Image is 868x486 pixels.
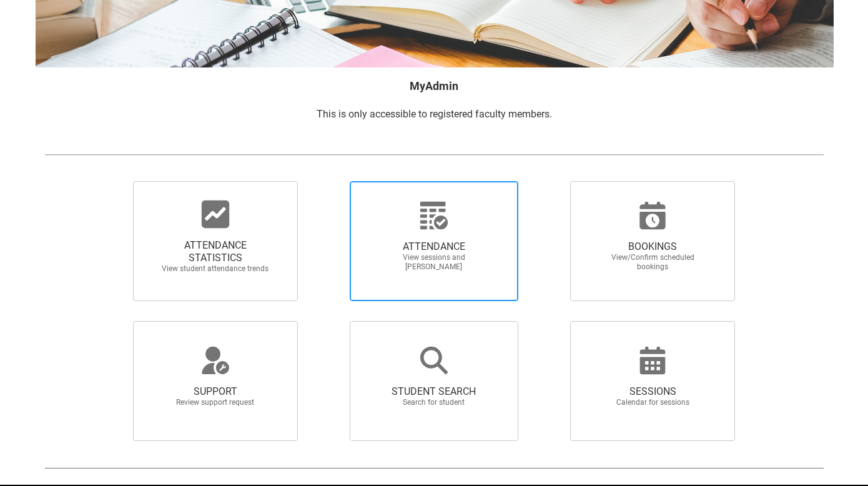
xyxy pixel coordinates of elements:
span: View/Confirm scheduled bookings [598,253,708,272]
span: STUDENT SEARCH [379,385,489,398]
span: BOOKINGS [598,241,708,253]
span: View student attendance trends [160,264,270,274]
span: ATTENDANCE STATISTICS [160,239,270,264]
img: REDU_GREY_LINE [44,461,824,474]
span: ATTENDANCE [379,241,489,253]
span: Search for student [379,398,489,407]
span: Review support request [160,398,270,407]
span: This is only accessible to registered faculty members. [317,108,552,120]
span: View sessions and [PERSON_NAME] [379,253,489,272]
span: SUPPORT [160,385,270,398]
img: REDU_GREY_LINE [44,148,824,161]
h2: MyAdmin [44,77,824,94]
span: SESSIONS [598,385,708,398]
span: Calendar for sessions [598,398,708,407]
